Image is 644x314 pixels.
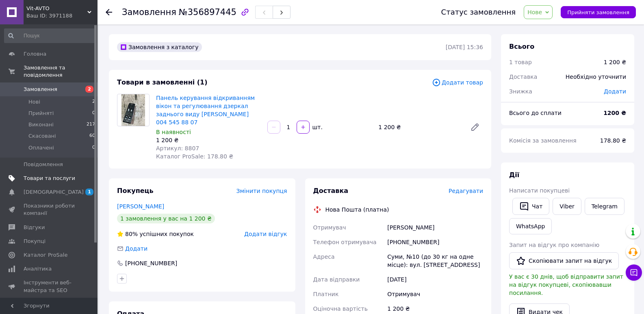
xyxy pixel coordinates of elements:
[117,42,202,52] div: Замовлення з каталогу
[106,8,112,16] div: Повернутися назад
[604,58,626,66] div: 1 200 ₴
[26,5,87,12] span: Vit-AVTO
[28,98,40,106] span: Нові
[89,132,95,140] span: 60
[509,252,619,269] button: Скопіювати запит на відгук
[28,132,56,140] span: Скасовані
[179,7,236,17] span: №356897445
[156,136,261,144] div: 1 200 ₴
[24,86,57,93] span: Замовлення
[509,88,532,95] span: Знижка
[92,98,95,106] span: 2
[28,110,54,117] span: Прийняті
[24,202,75,217] span: Показники роботи компанії
[313,239,377,245] span: Телефон отримувача
[244,231,287,237] span: Додати відгук
[24,64,98,79] span: Замовлення та повідомлення
[117,78,208,86] span: Товари в замовленні (1)
[509,43,534,50] span: Всього
[92,110,95,117] span: 0
[24,224,45,231] span: Відгуки
[85,188,93,195] span: 1
[313,276,360,283] span: Дата відправки
[117,214,215,223] div: 1 замовлення у вас на 1 200 ₴
[122,7,176,17] span: Замовлення
[125,231,138,237] span: 80%
[24,175,75,182] span: Товари та послуги
[527,9,542,15] span: Нове
[313,253,335,260] span: Адреса
[117,203,164,210] a: [PERSON_NAME]
[386,249,485,272] div: Суми, №10 (до 30 кг на одне місце): вул. [STREET_ADDRESS]
[24,265,52,273] span: Аналітика
[512,198,549,215] button: Чат
[509,137,577,144] span: Комісія за замовлення
[156,145,199,152] span: Артикул: 8807
[28,144,54,152] span: Оплачені
[313,224,346,231] span: Отримувач
[24,161,63,168] span: Повідомлення
[156,95,255,126] a: Панель керування відкриванням вікон та регулювання дзеркал заднього виду [PERSON_NAME] 004 545 88 07
[386,287,485,301] div: Отримувач
[386,272,485,287] div: [DATE]
[509,218,552,234] a: WhatsApp
[375,121,464,133] div: 1 200 ₴
[567,9,629,15] span: Прийняти замовлення
[121,94,145,126] img: Панель керування відкриванням вікон та регулювання дзеркал заднього виду Mercedes Vito 004 545 88 07
[386,220,485,235] div: [PERSON_NAME]
[386,235,485,249] div: [PHONE_NUMBER]
[24,238,46,245] span: Покупці
[117,230,194,238] div: успішних покупок
[509,273,623,296] span: У вас є 30 днів, щоб відправити запит на відгук покупцеві, скопіювавши посилання.
[236,188,287,194] span: Змінити покупця
[446,44,483,50] time: [DATE] 15:36
[24,251,67,259] span: Каталог ProSale
[24,279,75,294] span: Інструменти веб-майстра та SEO
[509,110,562,116] span: Всього до сплати
[313,305,368,312] span: Оціночна вартість
[26,12,98,19] div: Ваш ID: 3971188
[87,121,95,128] span: 217
[313,291,339,297] span: Платник
[600,137,626,144] span: 178.80 ₴
[603,110,626,116] b: 1200 ₴
[92,144,95,152] span: 0
[125,245,147,252] span: Додати
[604,88,626,95] span: Додати
[441,8,516,16] div: Статус замовлення
[509,187,570,194] span: Написати покупцеві
[156,153,233,160] span: Каталог ProSale: 178.80 ₴
[310,123,323,131] div: шт.
[509,242,599,248] span: Запит на відгук про компанію
[28,121,54,128] span: Виконані
[509,74,537,80] span: Доставка
[323,206,391,214] div: Нова Пошта (платна)
[585,198,624,215] a: Telegram
[561,6,636,18] button: Прийняти замовлення
[85,86,93,93] span: 2
[24,188,84,196] span: [DEMOGRAPHIC_DATA]
[432,78,483,87] span: Додати товар
[4,28,96,43] input: Пошук
[156,129,191,135] span: В наявності
[509,59,532,65] span: 1 товар
[124,259,178,267] div: [PHONE_NUMBER]
[467,119,483,135] a: Редагувати
[561,68,631,86] div: Необхідно уточнити
[509,171,519,179] span: Дії
[313,187,349,195] span: Доставка
[449,188,483,194] span: Редагувати
[626,264,642,281] button: Чат з покупцем
[24,50,46,58] span: Головна
[553,198,581,215] a: Viber
[117,187,154,195] span: Покупець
